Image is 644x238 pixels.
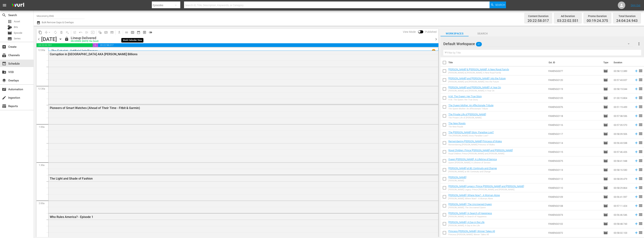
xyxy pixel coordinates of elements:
[448,167,497,170] a: [PERSON_NAME] at 80: Continuity and Change
[495,1,505,8] span: Search
[78,29,84,35] span: Revert to Primary Episode
[637,39,641,48] button: more_vert
[612,210,633,219] td: 00:56:46.546
[109,29,115,35] span: Create Series Block
[603,105,608,109] span: Episode
[448,176,466,179] a: [PERSON_NAME]
[401,30,418,33] span: View Mode:
[603,213,608,217] span: Episode
[603,69,608,73] span: Episode
[443,39,633,49] div: Default Workspace
[634,132,638,136] svg: Add to Schedule
[448,179,466,182] div: [PERSON_NAME]
[638,131,643,136] span: reorder
[448,152,513,155] div: Royal Children: Prince [PERSON_NAME] and [PERSON_NAME]
[448,86,501,89] a: [PERSON_NAME] and [PERSON_NAME]: A Year On
[601,57,611,68] th: Type
[612,102,633,111] td: 00:51:19.439
[612,183,633,192] td: 00:58:29.864
[2,53,6,57] span: Channels
[547,102,602,111] td: FAMENG0076
[423,30,438,33] span: Published
[2,78,6,83] span: Overlays
[448,131,494,134] a: The [PERSON_NAME] Story: Paradise Lost?
[71,40,99,43] div: DELIVERED: [DATE] 10a (local)
[448,206,492,209] div: [PERSON_NAME]: The Uncrowned Queen
[448,158,497,161] a: Queen [PERSON_NAME]: A Lifetime of Service
[2,104,6,108] span: Reports
[603,123,608,127] span: Episode
[41,21,74,24] span: Bulk Remove Gaps & Overlaps
[103,29,109,35] span: Create Search Block
[634,123,638,127] svg: Add to Schedule
[547,66,602,75] td: FAMENG0077
[58,29,64,35] span: Select an event to delete
[2,95,6,100] span: Ingestion
[2,3,7,7] span: menu
[448,107,493,110] div: The Queen Mother: An Affectionate Tribute
[2,70,6,74] span: VOD
[603,150,608,154] span: Episode
[142,29,148,35] span: View Backup
[603,222,608,226] span: Episode
[2,13,6,17] span: Search
[131,31,134,34] span: calendar_view_week_outlined
[448,125,466,128] div: The New Royals
[612,120,633,129] td: 00:57:35.570
[634,150,638,154] svg: Add to Schedule
[547,210,602,219] td: FAMENG0073
[638,113,643,118] span: reorder
[634,96,638,100] svg: Add to Schedule
[448,215,492,218] div: [PERSON_NAME]: In Search of Happiness
[476,40,482,48] span: 47
[84,29,90,35] span: Fill episodes with ad slates
[37,37,41,42] span: chevron_left
[638,149,643,154] span: reorder
[148,29,154,35] span: 24 hours Lineup View is OFF
[616,19,638,23] span: 24:04:24.943
[7,25,12,30] div: Bits
[448,170,497,173] div: [PERSON_NAME] at 80: Continuity and Change
[638,158,643,163] span: reorder
[634,177,638,181] svg: Add to Schedule
[469,31,497,36] span: Search
[603,96,608,100] span: Episode
[634,168,638,172] svg: Add to Schedule
[143,31,146,34] span: preview_outlined
[448,116,486,119] div: The Private Life of [PERSON_NAME]
[638,104,643,109] span: reorder
[603,204,608,208] span: Episode
[14,31,22,35] span: Episode
[71,36,99,40] div: Lineup Delivered
[612,219,633,228] td: 00:58:48.743
[448,161,497,164] div: Queen [PERSON_NAME]: A Lifetime of Service
[448,230,495,233] a: Princess [PERSON_NAME]: Winner Takes All
[612,192,633,201] td: 00:56:41.597
[638,212,643,217] span: reorder
[603,141,608,145] span: Episode
[547,165,602,174] td: FAMENG0113
[547,201,602,210] td: FAMENG0108
[638,78,643,82] span: reorder
[448,122,466,125] a: The New Royals
[634,78,638,82] svg: Add to Schedule
[603,159,608,163] span: Episode
[612,174,633,183] td: 00:58:39.479
[547,111,602,120] td: FAMENG0118
[50,106,416,110] div: Pioneers of Smart Watches (Ahead of Their Time - Fitbit & Garmin)
[634,159,638,163] svg: Add to Schedule
[612,75,633,84] td: 00:57:43.657
[434,37,438,42] span: chevron_right
[547,129,602,138] td: FAMENG0117
[50,177,416,180] div: The Light and Shade of Fashion
[638,95,643,100] span: reorder
[37,43,93,47] span: 03:22:02.551
[631,4,640,7] a: Sign Out
[448,72,509,74] div: [PERSON_NAME] & [PERSON_NAME]: A New Royal Family
[448,203,492,206] a: [PERSON_NAME]: The Uncrowned Queen
[612,138,633,147] td: 00:56:43.538
[448,224,484,227] div: [PERSON_NAME]: A Day in the Life
[603,231,608,235] span: Episode
[634,141,638,145] svg: Add to Schedule
[634,114,638,118] svg: Add to Schedule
